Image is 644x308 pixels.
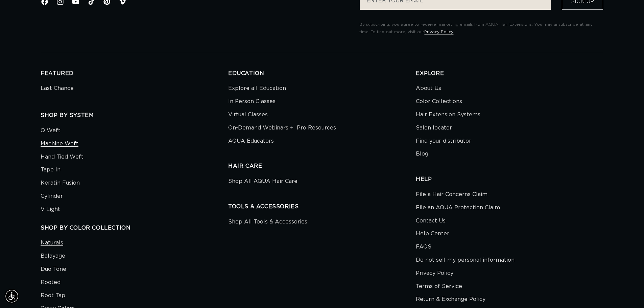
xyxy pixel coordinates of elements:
a: Color Collections [416,95,462,108]
a: Privacy Policy [424,30,453,34]
a: Find your distributor [416,135,471,148]
a: Tape In [41,163,61,176]
a: Keratin Fusion [41,176,80,190]
h2: SHOP BY COLOR COLLECTION [41,224,228,232]
h2: EXPLORE [416,70,603,77]
a: Blog [416,147,428,161]
a: On-Demand Webinars + Pro Resources [228,121,336,135]
a: Last Chance [41,84,74,95]
a: Hair Extension Systems [416,108,480,121]
a: Salon locator [416,121,452,135]
a: Naturals [41,238,63,250]
h2: EDUCATION [228,70,416,77]
a: Shop All AQUA Hair Care [228,176,297,188]
a: Balayage [41,250,65,263]
a: AQUA Educators [228,135,274,148]
a: Cylinder [41,190,63,203]
a: File an AQUA Protection Claim [416,201,500,214]
a: FAQS [416,240,431,254]
p: By subscribing, you agree to receive marketing emails from AQUA Hair Extensions. You may unsubscr... [359,21,603,35]
a: File a Hair Concerns Claim [416,190,487,201]
div: Accessibility Menu [4,289,19,304]
h2: SHOP BY SYSTEM [41,112,228,119]
h2: HELP [416,176,603,183]
h2: HAIR CARE [228,163,416,170]
a: In Person Classes [228,95,276,108]
a: Hand Tied Weft [41,150,84,164]
a: Contact Us [416,214,446,228]
h2: FEATURED [41,70,228,77]
a: Machine Weft [41,137,78,150]
a: Explore all Education [228,84,286,95]
a: Shop All Tools & Accessories [228,217,307,229]
a: Duo Tone [41,263,66,276]
a: Help Center [416,227,449,240]
a: Privacy Policy [416,267,453,280]
a: Terms of Service [416,280,462,293]
a: Virtual Classes [228,108,268,121]
a: Do not sell my personal information [416,254,515,267]
h2: TOOLS & ACCESSORIES [228,203,416,210]
a: Root Tap [41,289,65,302]
a: Return & Exchange Policy [416,293,485,306]
a: Rooted [41,276,61,289]
a: About Us [416,84,441,95]
a: Q Weft [41,126,61,137]
a: V Light [41,203,60,216]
